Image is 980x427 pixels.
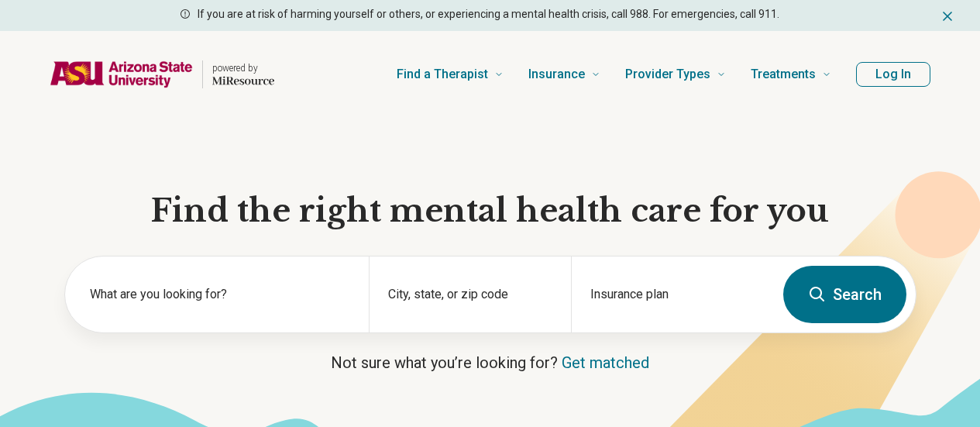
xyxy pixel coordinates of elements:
[751,64,816,85] span: Treatments
[64,352,916,374] p: Not sure what you’re looking for?
[856,62,930,87] button: Log In
[783,266,906,323] button: Search
[625,64,710,85] span: Provider Types
[397,43,504,105] a: Find a Therapist
[528,43,600,105] a: Insurance
[751,43,831,105] a: Treatments
[198,6,779,22] p: If you are at risk of harming yourself or others, or experiencing a mental health crisis, call 98...
[562,353,649,372] a: Get matched
[64,191,916,231] h1: Find the right mental health care for you
[397,64,488,85] span: Find a Therapist
[212,62,274,74] p: powered by
[940,6,955,25] button: Dismiss
[528,64,585,85] span: Insurance
[90,285,350,304] label: What are you looking for?
[50,50,274,99] a: Home page
[625,43,726,105] a: Provider Types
